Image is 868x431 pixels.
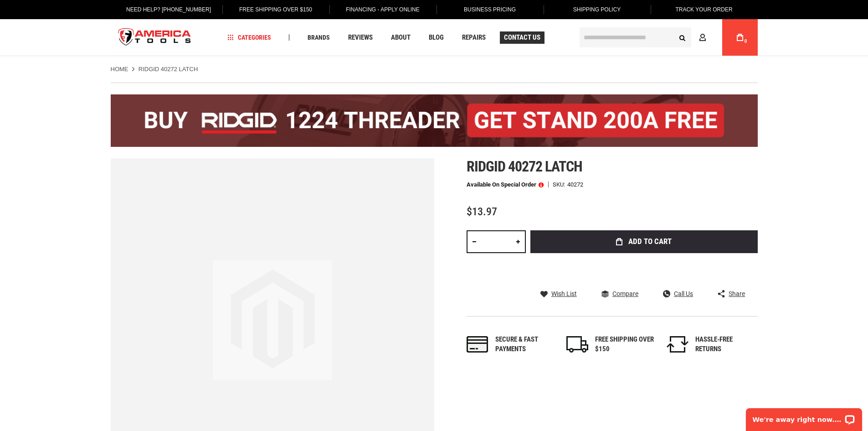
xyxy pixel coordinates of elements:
span: Contact Us [504,34,540,41]
span: Add to Cart [628,238,672,245]
a: Wish List [540,290,577,298]
iframe: LiveChat chat widget [740,402,868,431]
img: image.jpg [213,260,332,380]
a: Categories [223,31,275,44]
img: shipping [566,336,588,353]
a: store logo [111,21,199,55]
strong: RIDGID 40272 LATCH [139,66,198,73]
img: payments [467,336,488,353]
a: Compare [601,290,638,298]
span: About [391,34,411,41]
span: Reviews [348,34,373,41]
a: Brands [303,31,334,44]
span: Compare [612,291,638,297]
span: $13.97 [467,205,497,218]
a: Repairs [458,31,490,44]
button: Search [674,29,691,46]
span: Call Us [674,291,693,297]
span: Repairs [462,34,486,41]
button: Add to Cart [530,230,758,253]
div: FREE SHIPPING OVER $150 [595,335,654,354]
span: 0 [745,39,747,44]
img: America Tools [111,21,199,55]
span: Shipping Policy [573,6,621,13]
span: Brands [308,34,330,41]
a: Home [111,65,128,73]
img: BOGO: Buy the RIDGID® 1224 Threader (26092), get the 92467 200A Stand FREE! [111,94,758,147]
span: Share [729,291,745,297]
a: Contact Us [500,31,544,44]
a: 0 [731,19,749,56]
span: Blog [429,34,444,41]
span: Wish List [551,291,577,297]
div: HASSLE-FREE RETURNS [695,335,755,354]
img: returns [667,336,688,353]
p: Available on Special Order [467,182,544,188]
a: Blog [425,31,448,44]
span: Ridgid 40272 latch [467,158,583,175]
a: Call Us [663,290,693,298]
div: Secure & fast payments [495,335,555,354]
a: Reviews [344,31,377,44]
span: Categories [227,34,271,41]
strong: SKU [553,182,567,187]
a: About [387,31,415,44]
iframe: Secure express checkout frame [529,256,760,282]
div: 40272 [567,182,583,187]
